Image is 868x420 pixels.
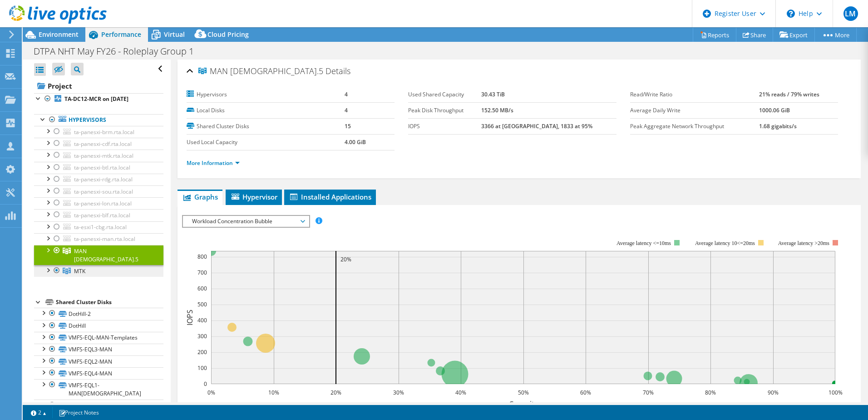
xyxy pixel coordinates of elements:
span: ta-panesxi-sou.rta.local [74,188,133,195]
span: ta-panesxi-man.rta.local [74,235,135,243]
a: VMFS-EQL4-MAN [34,367,163,379]
label: Shared Cluster Disks [187,122,345,131]
text: 800 [197,253,207,260]
b: 4 [345,106,348,114]
text: 0 [204,380,207,388]
a: VMFS-EQL-MAN-Templates [34,332,163,344]
span: Details [325,65,350,76]
b: 3366 at [GEOGRAPHIC_DATA], 1833 at 95% [481,122,592,130]
tspan: Average latency <=10ms [616,240,671,246]
a: VMFS-EQL3-MAN [34,344,163,355]
span: MAN [DEMOGRAPHIC_DATA].5 [74,247,138,263]
text: 700 [197,269,207,276]
a: VMFS-EQL2-MAN [34,355,163,367]
span: ta-panesxi-mtk.rta.local [74,152,133,160]
label: Average Daily Write [630,106,759,115]
svg: \n [787,10,795,18]
text: 20% [340,255,351,263]
a: Hypervisors [34,114,163,126]
a: MAN 6.5 [34,245,163,265]
a: ta-panesxi-rdg.rta.local [34,174,163,185]
a: ta-panesxi-lon.rta.local [34,197,163,209]
text: 20% [330,389,341,396]
a: More Information [187,159,240,167]
a: DotHill [34,320,163,332]
a: VMFS-EQL1-MAN[DEMOGRAPHIC_DATA] [34,379,163,399]
text: Average latency >20ms [778,240,829,246]
a: More [814,28,857,42]
text: 100 [197,364,207,372]
a: MTK [34,265,163,277]
span: ta-panesxi-brm.rta.local [74,128,134,136]
span: MAN [DEMOGRAPHIC_DATA].5 [198,67,323,76]
span: ta-panesxi-rdg.rta.local [74,175,133,183]
label: Local Disks [187,106,345,115]
label: IOPS [408,122,481,131]
span: Cloud Pricing [207,30,249,39]
b: 4 [345,90,348,98]
b: 30.43 TiB [481,90,505,98]
b: 21% reads / 79% writes [759,90,819,98]
a: ta-panesxi-mtk.rta.local [34,150,163,161]
b: 152.50 MB/s [481,106,513,114]
text: 400 [197,316,207,324]
text: 80% [705,389,716,396]
a: ta-panesxi-sou.rta.local [34,185,163,197]
text: 70% [643,389,654,396]
h1: DTPA NHT May FY26 - Roleplay Group 1 [30,46,208,56]
label: Peak Disk Throughput [408,106,481,115]
text: 10% [268,389,279,396]
a: ta-panesxi-blf.rta.local [34,209,163,221]
label: Hypervisors [187,90,345,99]
a: ta-panesxi-btl.rta.local [34,162,163,174]
span: ta-panesxi-blf.rta.local [74,211,130,219]
text: 50% [518,389,529,396]
a: ta-esxi1-cbg.rta.local [34,221,163,233]
a: ta-panesxi-man.rta.local [34,233,163,245]
a: Export [773,28,815,42]
span: ta-panesxi-cdf.rta.local [74,140,132,148]
span: LM [843,6,858,21]
span: Hypervisor [230,192,277,201]
span: Installed Applications [289,192,371,201]
text: 100% [828,389,842,396]
text: 60% [580,389,591,396]
b: 4.00 GiB [345,138,366,146]
a: Project [34,79,163,93]
a: TA-DC12-MCR on [DATE] [34,93,163,105]
span: Workload Concentration Bubble [187,216,304,227]
a: Project Notes [52,407,105,418]
label: Used Local Capacity [187,138,345,147]
span: MTK [74,267,85,275]
text: 200 [197,348,207,356]
b: 15 [345,122,351,130]
span: Environment [39,30,79,39]
text: 30% [393,389,404,396]
text: 500 [197,300,207,308]
label: Used Shared Capacity [408,90,481,99]
text: 90% [768,389,779,396]
tspan: Average latency 10<=20ms [695,240,755,246]
b: TA-DC12-MCR on [DATE] [64,95,128,103]
text: IOPS [185,310,195,325]
text: 40% [455,389,466,396]
a: ta-panesxi-brm.rta.local [34,126,163,138]
span: Performance [101,30,141,39]
b: 1000.06 GiB [759,106,790,114]
label: Peak Aggregate Network Throughput [630,122,759,131]
a: DotHill-2 [34,308,163,320]
a: ta-panesxi-cdf.rta.local [34,138,163,150]
span: ta-panesxi-lon.rta.local [74,200,132,207]
span: ta-panesxi-btl.rta.local [74,164,130,171]
text: 300 [197,332,207,340]
a: Reports [693,28,736,42]
a: 2 [25,407,53,418]
label: Read/Write Ratio [630,90,759,99]
a: Share [736,28,773,42]
text: 600 [197,285,207,292]
text: Capacity [508,399,538,409]
span: Graphs [182,192,218,201]
div: Shared Cluster Disks [56,297,163,308]
span: ta-esxi1-cbg.rta.local [74,223,127,231]
text: 0% [207,389,215,396]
